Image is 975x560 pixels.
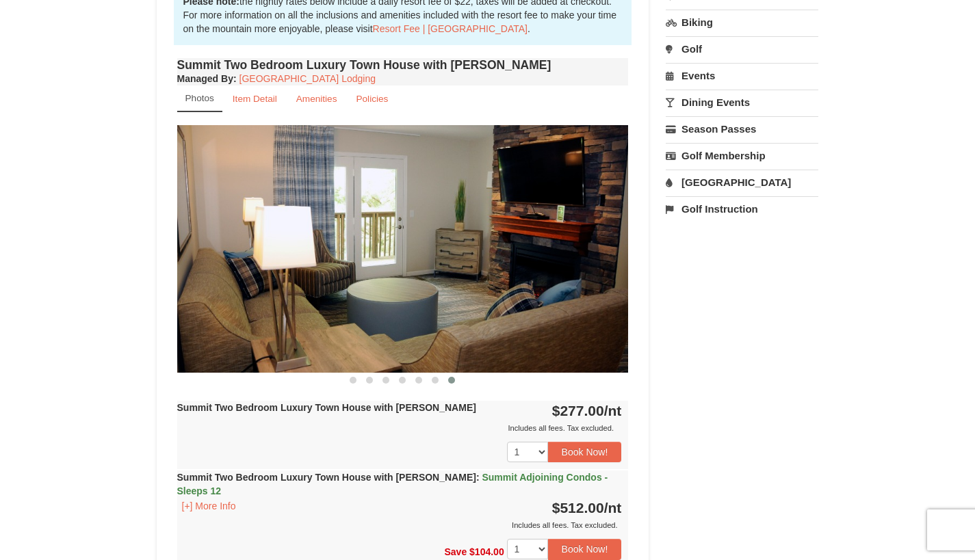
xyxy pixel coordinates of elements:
[604,403,622,418] span: /nt
[666,90,818,115] a: Dining Events
[604,500,622,516] span: /nt
[296,94,337,104] small: Amenities
[185,93,214,103] small: Photos
[356,94,388,104] small: Policies
[177,518,622,532] div: Includes all fees. Tax excluded.
[469,546,504,557] span: $104.00
[177,73,237,84] strong: :
[666,10,818,35] a: Biking
[177,58,629,72] h4: Summit Two Bedroom Luxury Town House with [PERSON_NAME]
[666,170,818,195] a: [GEOGRAPHIC_DATA]
[552,403,622,418] strong: $277.00
[666,36,818,62] a: Golf
[239,73,376,84] a: [GEOGRAPHIC_DATA] Lodging
[666,196,818,222] a: Golf Instruction
[666,116,818,142] a: Season Passes
[177,73,233,84] span: Managed By
[177,85,222,112] a: Photos
[444,546,467,557] span: Save
[476,472,480,483] span: :
[287,85,346,112] a: Amenities
[233,94,277,104] small: Item Detail
[224,85,286,112] a: Item Detail
[548,442,622,462] button: Book Now!
[177,125,629,372] img: 18876286-209-a0fa8fad.png
[666,143,818,168] a: Golf Membership
[347,85,397,112] a: Policies
[177,421,622,435] div: Includes all fees. Tax excluded.
[373,23,528,34] a: Resort Fee | [GEOGRAPHIC_DATA]
[552,500,604,516] span: $512.00
[666,63,818,88] a: Events
[548,539,622,559] button: Book Now!
[177,498,241,514] button: [+] More Info
[177,402,476,413] strong: Summit Two Bedroom Luxury Town House with [PERSON_NAME]
[177,472,608,496] strong: Summit Two Bedroom Luxury Town House with [PERSON_NAME]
